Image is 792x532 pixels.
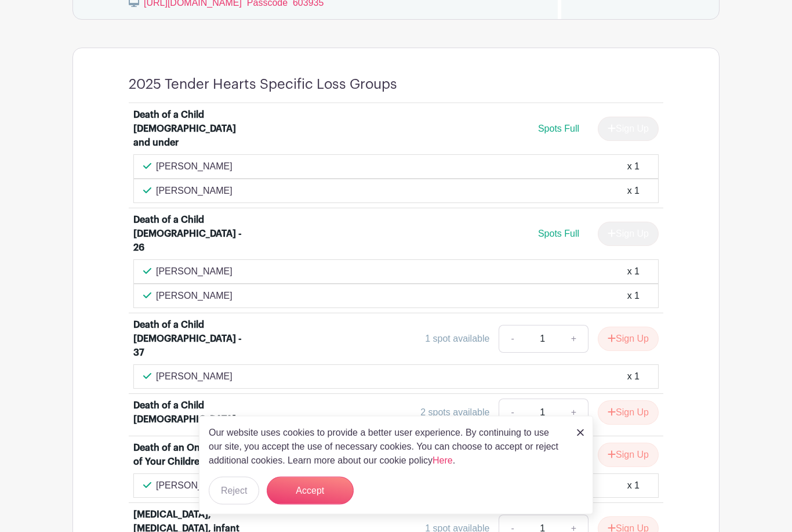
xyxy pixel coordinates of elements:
[433,455,453,465] a: Here
[598,327,659,352] button: Sign Up
[156,265,232,279] p: [PERSON_NAME]
[129,77,397,93] h4: 2025 Tender Hearts Specific Loss Groups
[133,108,251,150] div: Death of a Child [DEMOGRAPHIC_DATA] and under
[209,426,565,468] p: Our website uses cookies to provide a better user experience. By continuing to use our site, you ...
[156,370,232,384] p: [PERSON_NAME]
[133,441,251,469] div: Death of an Only Child/ All of Your Children
[425,332,489,346] div: 1 spot available
[627,370,640,384] div: x 1
[598,401,659,425] button: Sign Up
[133,319,251,360] div: Death of a Child [DEMOGRAPHIC_DATA] - 37
[420,406,489,420] div: 2 spots available
[133,399,251,427] div: Death of a Child [DEMOGRAPHIC_DATA] +
[627,184,640,198] div: x 1
[627,265,640,279] div: x 1
[538,229,579,239] span: Spots Full
[156,289,232,303] p: [PERSON_NAME]
[156,479,232,493] p: [PERSON_NAME]
[133,213,251,255] div: Death of a Child [DEMOGRAPHIC_DATA] - 26
[598,443,659,468] button: Sign Up
[627,289,640,303] div: x 1
[627,479,640,493] div: x 1
[156,184,232,198] p: [PERSON_NAME]
[627,160,640,174] div: x 1
[209,477,259,505] button: Reject
[538,124,579,134] span: Spots Full
[156,160,232,174] p: [PERSON_NAME]
[577,429,584,436] img: close_button-5f87c8562297e5c2d7936805f587ecaba9071eb48480494691a3f1689db116b3.svg
[560,325,588,353] a: +
[499,399,525,427] a: -
[267,477,354,505] button: Accept
[560,399,588,427] a: +
[499,325,525,353] a: -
